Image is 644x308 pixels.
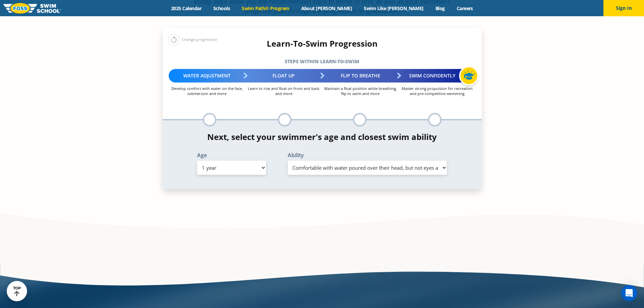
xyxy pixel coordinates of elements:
div: TOP [13,286,21,297]
a: Swim Path® Program [236,5,295,11]
a: Schools [208,5,236,11]
div: Swim Confidently [399,69,476,82]
a: 2025 Calendar [165,5,208,11]
h4: Learn-To-Swim Progression [163,39,482,48]
a: Blog [429,5,451,11]
div: Change progression [168,34,217,46]
h4: Next, select your swimmer's age and closest swim ability [163,132,482,142]
div: Open Intercom Messenger [621,285,637,301]
p: Maintain a float position while breathing, flip to swim and more [322,86,399,96]
label: Age [197,152,266,158]
a: About [PERSON_NAME] [295,5,358,11]
div: Flip to Breathe [322,69,399,82]
a: Swim Like [PERSON_NAME] [358,5,430,11]
img: FOSS Swim School Logo [3,3,61,14]
div: Water Adjustment [169,69,245,82]
a: Careers [451,5,479,11]
p: Develop comfort with water on the face, submersion and more [169,86,245,96]
label: Ability [288,152,447,158]
p: Learn to rise and float on front and back and more [245,86,322,96]
h5: Steps within Learn-to-Swim [163,57,482,66]
p: Master strong propulsion for recreation and pre-competitive swimming [399,86,476,96]
div: Float Up [245,69,322,82]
